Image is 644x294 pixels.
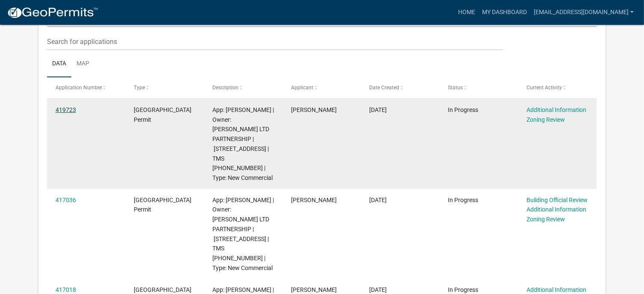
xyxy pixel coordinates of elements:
[71,50,94,78] a: Map
[56,85,102,91] span: Application Number
[369,197,387,203] span: 05/06/2025
[282,77,361,98] datatable-header-cell: Applicant
[448,85,463,91] span: Status
[369,286,387,293] span: 05/06/2025
[526,197,588,203] a: Building Official Review
[134,106,191,123] span: Jasper County Building Permit
[291,106,337,113] span: Leslie Bloem
[526,206,586,223] a: Additional Information Zoning Review
[448,106,478,113] span: In Progress
[212,85,238,91] span: Description
[126,77,204,98] datatable-header-cell: Type
[47,77,126,98] datatable-header-cell: Application Number
[455,4,479,21] a: Home
[530,4,637,21] a: [EMAIL_ADDRESS][DOMAIN_NAME]
[47,33,503,50] input: Search for applications
[526,106,586,123] a: Additional Information Zoning Review
[47,50,71,78] a: Data
[479,4,530,21] a: My Dashboard
[291,85,313,91] span: Applicant
[56,106,76,113] a: 419723
[291,197,337,203] span: Leslie Bloem
[56,197,76,203] a: 417036
[440,77,518,98] datatable-header-cell: Status
[291,286,337,293] span: Leslie Bloem
[56,286,76,293] a: 417018
[212,106,274,181] span: App: Leslie Bloem | Owner: AUSTON CHASE II LTD PARTNERSHIP | 82 Summerlake Cir. | TMS 067-00-01-0...
[369,106,387,113] span: 05/12/2025
[134,197,191,213] span: Jasper County Building Permit
[526,85,562,91] span: Current Activity
[448,286,478,293] span: In Progress
[518,77,597,98] datatable-header-cell: Current Activity
[369,85,399,91] span: Date Created
[212,197,274,271] span: App: Leslie Bloem | Owner: AUSTON CHASE II LTD PARTNERSHIP | 199 Shorehaven Ct. | TMS 067-00-01-0...
[204,77,283,98] datatable-header-cell: Description
[448,197,478,203] span: In Progress
[361,77,440,98] datatable-header-cell: Date Created
[134,85,145,91] span: Type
